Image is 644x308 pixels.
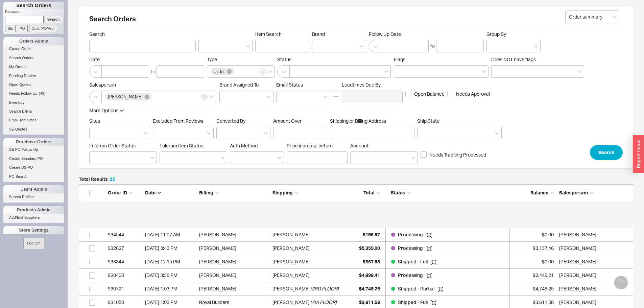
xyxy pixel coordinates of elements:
span: Flags [394,56,405,62]
input: Cust. PO/Proj [29,25,57,32]
div: Sephrina Martinez-Hall [559,282,629,295]
input: Shipping or Billing Address [330,127,414,139]
span: Salesperson [89,82,217,88]
span: Brand Assigned To [219,82,259,88]
div: 934544 [108,228,142,241]
div: [PERSON_NAME] [272,255,310,268]
input: Fulcrum Item Status [163,154,168,162]
span: Date [89,56,204,63]
span: Converted By [216,118,245,124]
span: Needs Tracking Processed [429,151,486,158]
input: SE [5,25,16,32]
span: Sites [89,118,100,124]
span: Balance [530,190,548,195]
p: Keyword: [5,9,64,16]
input: Open Balance [405,91,411,97]
span: Status [391,190,405,195]
span: Amount Over [273,118,327,124]
input: Search [89,40,196,52]
div: 8/12/25 12:15 PM [145,255,196,268]
div: [PERSON_NAME] [272,282,310,295]
h1: Search Orders [3,2,64,9]
a: 934544[DATE] 11:07 AM[PERSON_NAME][PERSON_NAME]$195.97Processing $0.00[PERSON_NAME] [79,228,633,242]
span: Status [277,56,391,63]
div: Balance [513,189,554,196]
a: Search Orders [3,54,64,62]
a: 930721[DATE] 1:03 PM[PERSON_NAME][PERSON_NAME](3RD FLOOR)$4,748.25Shipped - Partial $4,748.25[PER... [79,282,633,296]
svg: open menu [264,132,268,135]
div: [PERSON_NAME] [272,241,310,255]
span: Fulcrum Item Status [160,143,203,148]
button: Log Out [23,238,44,249]
div: to [430,43,435,50]
svg: open menu [324,96,328,98]
div: Order ID [108,189,142,196]
div: 8/18/25 11:07 AM [145,228,196,241]
span: Auth Method [230,143,258,148]
span: Order [213,69,225,74]
a: SE Quotes [3,126,64,133]
div: $4,748.25 [513,282,554,295]
input: Amount Over [273,127,327,139]
input: Does NOT have flags [495,68,500,75]
div: [PERSON_NAME] [199,241,269,255]
div: Billing [199,189,269,196]
div: [PERSON_NAME] [199,228,269,241]
input: Item Search [255,40,309,52]
h5: Total Results [79,177,115,182]
span: Em ​ ail Status [276,82,303,88]
svg: open menu [411,157,415,159]
span: [PERSON_NAME] [108,94,143,99]
input: Brand [316,42,320,50]
span: ( 3RD FLOOR ) [310,282,339,295]
a: Inventory [3,99,64,106]
span: 25 [110,176,115,182]
div: More Options [89,107,118,114]
div: Users Admin [3,185,64,193]
div: 8/4/25 3:38 PM [145,268,196,282]
span: Excluded From Reviews [153,118,203,124]
span: Search [89,31,196,37]
span: Salesperson [559,190,588,195]
svg: open menu [613,16,617,18]
span: Shipping [272,190,293,195]
a: Create Standard PO [3,155,64,162]
span: Shipped - Full [398,259,429,264]
span: Does NOT have flags [491,56,536,62]
a: SE PO Follow Up [3,146,64,153]
span: Leadtimes Due By [342,82,403,88]
span: Brand [312,31,325,37]
button: Type [260,69,266,75]
input: Needs Approval [447,91,453,97]
a: My Orders [3,63,64,70]
span: ( 49 ) [39,91,46,95]
div: 930721 [108,282,142,295]
span: Needs Follow Up [9,91,38,95]
span: Total [363,190,375,195]
div: $0.00 [513,228,554,241]
span: Account [350,143,368,148]
div: [PERSON_NAME] [199,268,269,282]
a: 933344[DATE] 12:15 PM[PERSON_NAME][PERSON_NAME]$667.98Shipped - Full $0.00[PERSON_NAME] [79,255,633,269]
input: Sites [93,129,98,137]
a: 928400[DATE] 3:38 PM[PERSON_NAME][PERSON_NAME]$4,898.41Processing $2,449.21[PERSON_NAME] [79,269,633,282]
span: Fulcrum Order Status [89,143,136,148]
span: $667.98 [363,259,380,264]
a: Search Profiles [3,193,64,200]
span: Search [598,148,614,157]
span: Order ID [108,190,127,195]
input: Type [235,68,240,75]
span: Item Search [255,31,309,37]
span: $5,359.90 [359,245,380,251]
div: 928400 [108,268,142,282]
span: Processing [398,272,424,278]
div: $3,137.46 [513,241,554,255]
h2: Search Orders [89,16,623,26]
div: Sephrina Martinez-Hall [559,228,629,241]
span: Shipped - Partial [398,286,435,291]
a: Email Templates [3,117,64,124]
input: Auth Method [234,154,238,162]
div: Status [385,189,510,196]
input: Needs Tracking Processed [421,151,427,158]
a: Open Quotes [3,81,64,88]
